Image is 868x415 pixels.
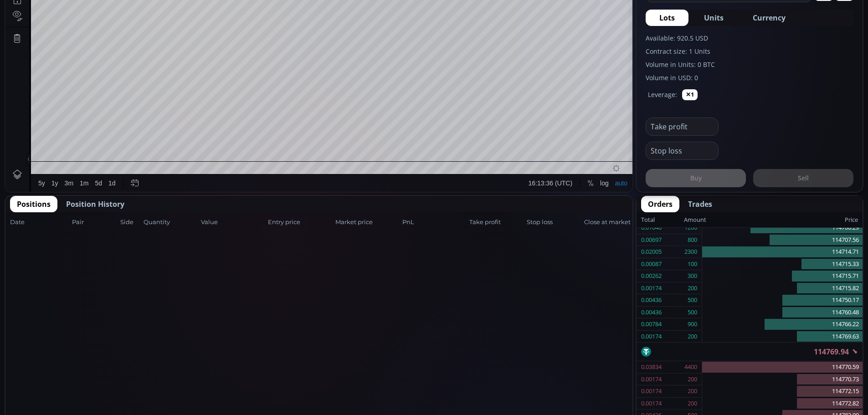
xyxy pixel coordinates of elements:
[30,21,44,29] div: BTC
[688,270,697,282] div: 300
[595,400,603,407] div: log
[170,5,198,12] div: Indicators
[144,22,149,29] div: H
[201,218,265,227] span: Value
[74,400,83,407] div: 1m
[66,199,124,210] span: Position History
[688,258,697,270] div: 100
[682,89,698,100] button: ✕1
[702,385,863,398] div: 114772.15
[523,400,567,407] span: 16:13:36 (UTC)
[702,331,863,343] div: 114769.63
[120,218,141,227] span: Side
[180,22,184,29] div: L
[702,270,863,282] div: 114715.71
[93,21,101,29] div: Market open
[702,398,863,410] div: 114772.82
[702,246,863,258] div: 114714.71
[688,294,697,306] div: 500
[702,282,863,295] div: 114715.82
[402,218,467,227] span: PnL
[706,214,858,226] div: Price
[688,307,697,318] div: 500
[641,318,662,330] div: 0.00784
[688,374,697,385] div: 200
[702,361,863,374] div: 114770.59
[606,395,625,412] div: Toggle Auto Scale
[335,218,400,227] span: Market price
[610,400,622,407] div: auto
[684,214,706,226] div: Amount
[469,218,524,227] span: Take profit
[90,400,97,407] div: 5d
[149,22,177,29] div: 116757.99
[659,12,675,23] span: Lots
[8,122,15,130] div: 
[739,10,799,26] button: Currency
[690,10,737,26] button: Units
[584,218,628,227] span: Close at market
[688,199,712,210] span: Trades
[702,234,863,246] div: 114707.56
[520,395,570,412] button: 16:13:36 (UTC)
[77,5,82,12] div: D
[648,199,673,210] span: Orders
[688,331,697,343] div: 200
[17,199,51,210] span: Positions
[103,400,110,407] div: 1d
[641,385,662,397] div: 0.00174
[59,196,131,212] button: Position History
[641,282,662,294] div: 0.00174
[579,395,591,412] div: Toggle Percentage
[702,374,863,386] div: 114770.73
[30,33,49,40] div: Volume
[688,234,697,246] div: 800
[688,398,697,410] div: 200
[527,218,581,227] span: Stop loss
[688,318,697,330] div: 900
[641,361,662,373] div: 0.03834
[641,196,679,212] button: Orders
[702,318,863,331] div: 114766.22
[21,373,25,385] div: Hide Drawings Toolbar
[753,12,786,23] span: Currency
[215,22,219,29] div: C
[144,218,198,227] span: Quantity
[646,60,853,69] label: Volume in Units: 0 BTC
[646,73,853,82] label: Volume in USD: 0
[108,22,113,29] div: O
[641,258,662,270] div: 0.00087
[10,196,57,212] button: Positions
[268,218,332,227] span: Entry price
[702,258,863,271] div: 114715.33
[46,400,53,407] div: 1y
[684,361,697,373] div: 4400
[648,90,677,99] label: Leverage:
[641,331,662,343] div: 0.00174
[641,234,662,246] div: 0.00697
[702,294,863,307] div: 114750.17
[641,398,662,410] div: 0.00174
[184,22,211,29] div: 114384.00
[72,218,118,227] span: Pair
[681,196,719,212] button: Trades
[219,22,247,29] div: 114769.94
[591,395,606,412] div: Toggle Log Scale
[123,5,149,12] div: Compare
[53,33,72,40] div: 9.319K
[688,282,697,294] div: 200
[704,12,724,23] span: Units
[59,400,68,407] div: 3m
[646,10,688,26] button: Lots
[641,307,662,318] div: 0.00436
[641,270,662,282] div: 0.00262
[637,343,863,361] div: 114769.94
[641,246,662,258] div: 0.02005
[641,214,684,226] div: Total
[114,22,142,29] div: 115268.01
[684,246,697,258] div: 2300
[33,400,40,407] div: 5y
[702,222,863,234] div: 114700.29
[646,33,853,43] label: Available: 920.5 USD
[10,218,69,227] span: Date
